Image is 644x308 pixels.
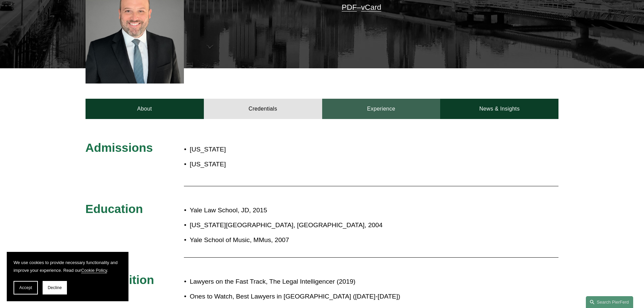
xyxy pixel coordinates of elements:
span: Accept [19,285,32,290]
a: News & Insights [440,99,558,119]
p: [US_STATE] [190,144,361,156]
a: Credentials [204,99,322,119]
p: Lawyers on the Fast Track, The Legal Intelligencer (2019) [190,276,499,288]
a: Cookie Policy [81,268,107,273]
button: Accept [14,281,38,294]
p: [US_STATE] [190,159,361,170]
section: Cookie banner [7,252,128,301]
a: PDF [342,3,357,11]
p: Ones to Watch, Best Lawyers in [GEOGRAPHIC_DATA] ([DATE]-[DATE]) [190,291,499,303]
span: Education [86,202,143,215]
p: Yale Law School, JD, 2015 [190,205,499,216]
a: vCard [361,3,381,11]
span: Decline [48,285,62,290]
a: Experience [322,99,440,119]
p: [US_STATE][GEOGRAPHIC_DATA], [GEOGRAPHIC_DATA], 2004 [190,219,499,231]
p: Yale School of Music, MMus, 2007 [190,234,499,246]
a: Search this site [586,296,633,308]
a: About [86,99,204,119]
button: Decline [43,281,67,294]
span: Admissions [86,141,153,154]
p: We use cookies to provide necessary functionality and improve your experience. Read our . [14,259,122,274]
